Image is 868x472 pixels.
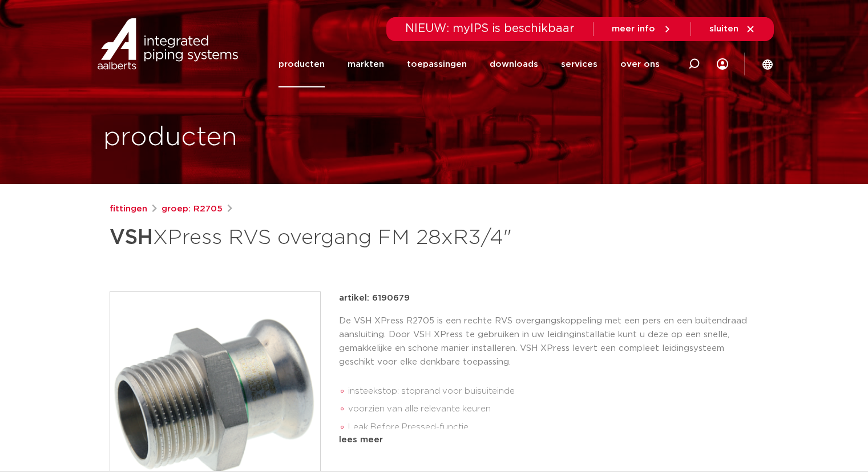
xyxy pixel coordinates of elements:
[110,202,147,216] a: fittingen
[348,400,759,418] li: voorzien van alle relevante keuren
[339,314,759,369] p: De VSH XPress R2705 is een rechte RVS overgangskoppeling met een pers en een buitendraad aansluit...
[612,24,672,34] a: meer info
[339,433,759,447] div: lees meer
[348,382,759,401] li: insteekstop: stoprand voor buisuiteinde
[348,418,759,437] li: Leak Before Pressed-functie
[407,41,467,87] a: toepassingen
[612,25,655,33] span: meer info
[620,41,660,87] a: over ons
[103,119,237,156] h1: producten
[348,41,384,87] a: markten
[110,227,153,248] strong: VSH
[561,41,597,87] a: services
[717,41,728,87] div: my IPS
[490,41,538,87] a: downloads
[709,25,738,33] span: sluiten
[405,23,575,34] span: NIEUW: myIPS is beschikbaar
[162,202,223,216] a: groep: R2705
[278,41,660,87] nav: Menu
[278,41,325,87] a: producten
[709,24,756,34] a: sluiten
[339,291,410,305] p: artikel: 6190679
[110,221,538,255] h1: XPress RVS overgang FM 28xR3/4"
